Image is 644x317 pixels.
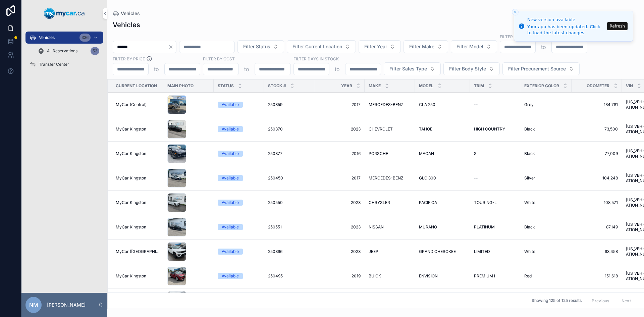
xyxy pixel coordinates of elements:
span: Red [524,273,532,279]
span: Model [419,83,433,89]
a: MyCar Kingston [116,126,159,132]
span: GLC 300 [419,175,436,181]
button: Select Button [287,40,356,53]
a: 250370 [268,126,310,132]
a: Transfer Center [25,58,103,70]
p: to [335,65,340,73]
a: Silver [524,175,568,181]
a: CHRYSLER [369,200,411,205]
button: Select Button [384,62,441,75]
a: All Reservations53 [34,45,103,57]
a: PACIFICA [419,200,466,205]
a: Available [218,249,260,255]
a: MURANO [419,224,466,230]
a: 250396 [268,249,310,254]
a: 2017 [318,102,361,107]
span: PLATINUM [474,224,495,230]
span: HIGH COUNTRY [474,126,505,132]
span: 2016 [318,151,361,156]
span: -- [474,102,478,107]
a: ENVISION [419,273,466,279]
a: MyCar Kingston [116,151,159,156]
span: PORSCHE [369,151,388,156]
a: 2019 [318,273,361,279]
a: PLATINUM [474,224,516,230]
p: to [244,65,249,73]
a: 151,618 [576,273,618,279]
button: Refresh [607,22,628,30]
span: TOURING-L [474,200,497,205]
a: Grey [524,102,568,107]
span: MyCar Kingston [116,175,146,181]
a: 93,458 [576,249,618,254]
span: JEEP [369,249,378,254]
span: Filter Make [409,43,434,50]
a: Available [218,102,260,108]
span: MyCar Kingston [116,126,146,132]
label: FILTER BY PRICE [113,56,145,62]
span: Filter Status [243,43,270,50]
a: GLC 300 [419,175,466,181]
a: 250377 [268,151,310,156]
a: HIGH COUNTRY [474,126,516,132]
span: 250377 [268,151,282,156]
span: CHRYSLER [369,200,390,205]
span: MyCar Kingston [116,200,146,205]
a: Available [218,175,260,181]
a: MERCEDES-BENZ [369,175,411,181]
a: NISSAN [369,224,411,230]
span: GRAND CHEROKEE [419,249,456,254]
a: 108,571 [576,200,618,205]
span: MERCEDES-BENZ [369,175,404,181]
a: TAHOE [419,126,466,132]
a: BUICK [369,273,411,279]
span: White [524,200,535,205]
span: Filter Procurement Source [508,65,566,72]
a: 250495 [268,273,310,279]
span: 250495 [268,273,283,279]
span: Black [524,126,535,132]
div: Available [222,224,239,230]
span: Stock # [268,83,286,89]
button: Select Button [237,40,284,53]
a: 134,781 [576,102,618,107]
a: MyCar Kingston [116,200,159,205]
div: Available [222,126,239,132]
a: MyCar ([GEOGRAPHIC_DATA]) [116,249,159,254]
span: MERCEDES-BENZ [369,102,404,107]
p: to [541,43,546,51]
a: S [474,151,516,156]
span: Black [524,151,535,156]
span: BUICK [369,273,381,279]
span: NISSAN [369,224,384,230]
a: -- [474,102,516,107]
span: 2023 [318,200,361,205]
a: TOURING-L [474,200,516,205]
span: ENVISION [419,273,438,279]
span: Showing 125 of 125 results [532,298,582,304]
a: PREMIUM I [474,273,516,279]
a: 2023 [318,249,361,254]
a: JEEP [369,249,411,254]
span: Filter Current Location [292,43,342,50]
div: Available [222,200,239,206]
button: Close toast [512,9,519,15]
span: Main Photo [167,83,194,89]
a: Black [524,224,568,230]
span: Black [524,224,535,230]
a: PORSCHE [369,151,411,156]
span: Filter Model [457,43,483,50]
button: Select Button [359,40,401,53]
a: 104,248 [576,175,618,181]
span: 77,009 [576,151,618,156]
span: Filter Sales Type [389,65,427,72]
a: Available [218,273,260,279]
span: CLA 250 [419,102,435,107]
a: 250551 [268,224,310,230]
a: 2023 [318,224,361,230]
a: GRAND CHEROKEE [419,249,466,254]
